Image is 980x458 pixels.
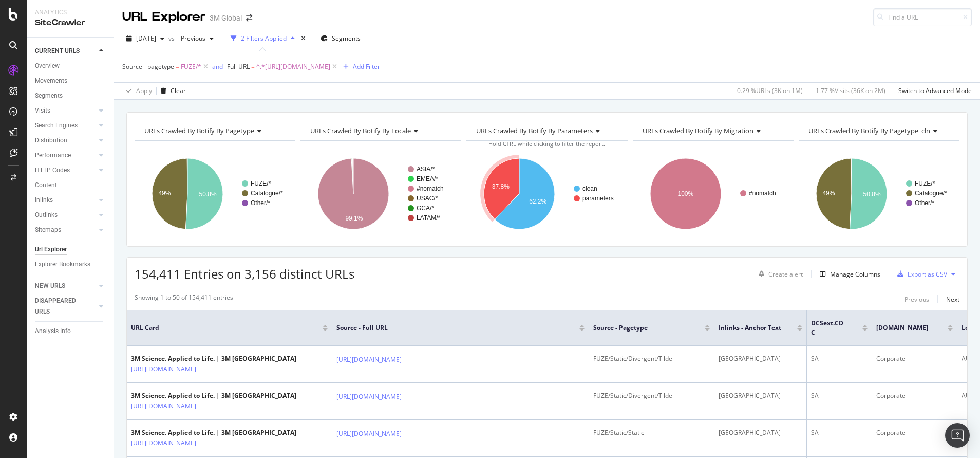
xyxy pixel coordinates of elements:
[417,214,441,222] text: LATAM/*
[339,61,380,73] button: Add Filter
[876,354,953,363] div: Corporate
[35,210,58,221] div: Outlinks
[35,180,57,191] div: Content
[719,354,802,363] div: [GEOGRAPHIC_DATA]
[144,126,254,135] span: URLs Crawled By Botify By pagetype
[799,149,959,239] svg: A chart.
[35,165,70,176] div: HTTP Codes
[35,296,96,317] a: DISAPPEARED URLS
[863,191,880,198] text: 50.8%
[35,76,67,86] div: Movements
[131,364,196,374] a: [URL][DOMAIN_NAME]
[915,190,947,197] text: Catalogue/*
[719,391,802,400] div: [GEOGRAPHIC_DATA]
[177,30,218,47] button: Previous
[417,195,438,202] text: USAC/*
[131,438,196,448] a: [URL][DOMAIN_NAME]
[246,14,252,22] div: arrow-right-arrow-left
[131,354,296,363] div: 3M Science. Applied to Life. | 3M [GEOGRAPHIC_DATA]
[35,326,71,337] div: Analysis Info
[593,323,689,333] span: Source - pagetype
[346,215,363,222] text: 99.1%
[35,259,90,270] div: Explorer Bookmarks
[136,86,152,95] div: Apply
[474,122,618,139] h4: URLs Crawled By Botify By parameters
[811,391,868,400] div: SA
[35,90,106,101] a: Segments
[142,122,286,139] h4: URLs Crawled By Botify By pagetype
[35,120,78,131] div: Search Engines
[915,180,935,187] text: FUZE/*
[677,190,693,197] text: 100%
[945,423,970,448] div: Open Intercom Messenger
[873,8,972,26] input: Find a URL
[131,428,296,437] div: 3M Science. Applied to Life. | 3M [GEOGRAPHIC_DATA]
[593,428,710,437] div: FUZE/Static/Static
[35,326,106,337] a: Analysis Info
[336,355,402,365] a: [URL][DOMAIN_NAME]
[894,83,972,99] button: Switch to Advanced Mode
[876,391,953,400] div: Corporate
[316,30,365,47] button: Segments
[35,120,96,131] a: Search Engines
[135,149,295,239] div: A chart.
[122,30,168,47] button: [DATE]
[35,296,87,317] div: DISAPPEARED URLS
[168,34,177,43] span: vs
[35,105,50,116] div: Visits
[719,323,782,333] span: Inlinks - Anchor Text
[35,281,96,291] a: NEW URLS
[946,293,959,305] button: Next
[227,62,250,71] span: Full URL
[816,268,880,280] button: Manage Columns
[811,319,847,337] span: DCSext.CDC
[336,392,402,402] a: [URL][DOMAIN_NAME]
[417,185,444,192] text: #nomatch
[171,86,186,95] div: Clear
[135,293,233,305] div: Showing 1 to 50 of 154,411 entries
[35,244,106,255] a: Url Explorer
[593,354,710,363] div: FUZE/Static/Divergent/Tilde
[904,295,929,304] div: Previous
[633,149,794,239] div: A chart.
[251,180,271,187] text: FUZE/*
[830,270,880,279] div: Manage Columns
[35,165,96,176] a: HTTP Codes
[336,429,402,439] a: [URL][DOMAIN_NAME]
[417,175,438,182] text: EMEA/*
[816,86,885,95] div: 1.77 % Visits ( 36K on 2M )
[308,122,452,139] h4: URLs Crawled By Botify By locale
[946,295,959,304] div: Next
[212,62,223,71] button: and
[135,265,354,282] span: 154,411 Entries on 3,156 distinct URLs
[35,225,61,235] div: Sitemaps
[300,149,461,239] svg: A chart.
[417,205,434,212] text: GCA/*
[737,86,803,95] div: 0.29 % URLs ( 3K on 1M )
[251,199,270,207] text: Other/*
[131,401,196,411] a: [URL][DOMAIN_NAME]
[35,105,96,116] a: Visits
[488,140,605,148] span: Hold CTRL while clicking to filter the report.
[199,191,217,198] text: 50.8%
[35,61,60,71] div: Overview
[35,17,105,29] div: SiteCrawler
[643,126,753,135] span: URLs Crawled By Botify By migration
[299,33,308,44] div: times
[35,150,71,161] div: Performance
[251,190,283,197] text: Catalogue/*
[157,83,186,99] button: Clear
[35,225,96,235] a: Sitemaps
[310,126,411,135] span: URLs Crawled By Botify By locale
[35,281,65,291] div: NEW URLS
[241,34,287,43] div: 2 Filters Applied
[582,185,597,192] text: clean
[806,122,950,139] h4: URLs Crawled By Botify By pagetype_cln
[35,195,53,206] div: Inlinks
[640,122,784,139] h4: URLs Crawled By Botify By migration
[181,60,201,74] span: FUZE/*
[904,293,929,305] button: Previous
[898,86,972,95] div: Switch to Advanced Mode
[582,195,614,202] text: parameters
